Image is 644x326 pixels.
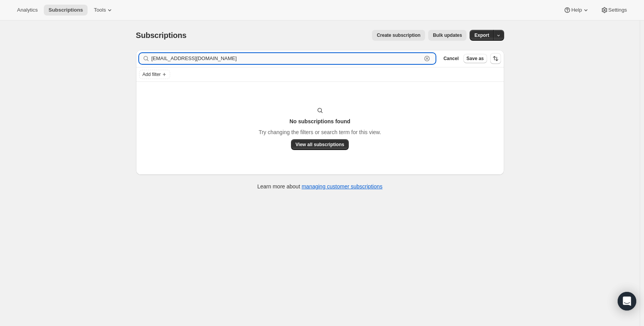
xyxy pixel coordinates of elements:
[377,32,420,38] span: Create subscription
[17,7,38,13] span: Analytics
[257,183,382,190] p: Learn more about
[596,5,632,16] button: Settings
[474,32,489,38] span: Export
[618,292,636,310] div: Open Intercom Messenger
[433,32,462,38] span: Bulk updates
[139,70,170,79] button: Add filter
[258,128,381,136] p: Try changing the filters or search term for this view.
[296,141,344,148] span: View all subscriptions
[89,5,118,16] button: Tools
[48,7,83,13] span: Subscriptions
[301,183,382,190] a: managing customer subscriptions
[470,30,494,41] button: Export
[463,54,487,63] button: Save as
[12,5,42,16] button: Analytics
[559,5,594,16] button: Help
[289,117,350,125] h3: No subscriptions found
[440,54,461,63] button: Cancel
[608,7,627,13] span: Settings
[490,53,501,64] button: Sort the results
[143,71,161,78] span: Add filter
[443,55,458,62] span: Cancel
[44,5,88,16] button: Subscriptions
[423,55,431,62] button: Clear
[291,139,349,150] button: View all subscriptions
[136,31,187,40] span: Subscriptions
[467,55,484,62] span: Save as
[94,7,106,13] span: Tools
[152,53,422,64] input: Filter subscribers
[571,7,582,13] span: Help
[428,30,467,41] button: Bulk updates
[372,30,425,41] button: Create subscription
